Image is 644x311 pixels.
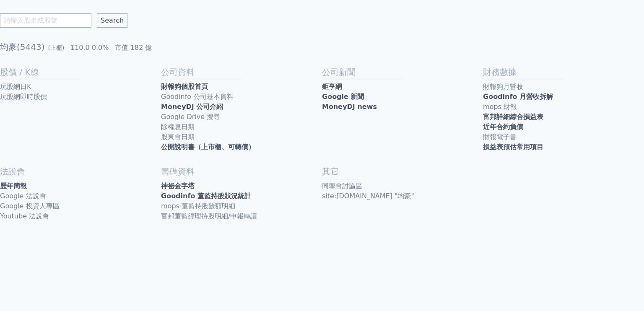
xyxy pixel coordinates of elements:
[483,92,644,102] a: Goodinfo 月營收拆解
[161,92,322,102] a: Goodinfo 公司基本資料
[483,102,644,112] a: mops 財報
[161,166,322,177] h2: 籌碼資料
[322,166,483,177] h2: 其它
[322,66,483,78] h2: 公司新聞
[322,102,483,112] a: MoneyDJ news
[161,132,322,142] a: 股東會日期
[483,132,644,142] a: 財報電子書
[483,66,644,78] h2: 財務數據
[483,112,644,122] a: 富邦詳細綜合損益表
[161,181,322,191] a: 神祕金字塔
[161,122,322,132] a: 除權息日期
[161,142,322,152] a: 公開說明書（上市櫃、可轉債）
[322,92,483,102] a: Google 新聞
[115,44,152,52] span: 市值 182 億
[161,112,322,122] a: Google Drive 搜尋
[97,13,127,28] input: Search
[161,211,322,221] a: 富邦董監經理持股明細/申報轉讓
[48,44,65,51] span: (上櫃)
[161,201,322,211] a: mops 董監持股餘額明細
[161,82,322,92] a: 財報狗個股首頁
[161,102,322,112] a: MoneyDJ 公司介紹
[483,122,644,132] a: 近年合約負債
[70,44,109,52] span: 110.0 0.0%
[483,142,644,152] a: 損益表預估常用項目
[322,191,483,201] a: site:[DOMAIN_NAME] "均豪"
[322,82,483,92] a: 鉅亨網
[322,181,483,191] a: 同學會討論區
[483,82,644,92] a: 財報狗月營收
[161,191,322,201] a: Goodinfo 董監持股狀況統計
[161,66,322,78] h2: 公司資料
